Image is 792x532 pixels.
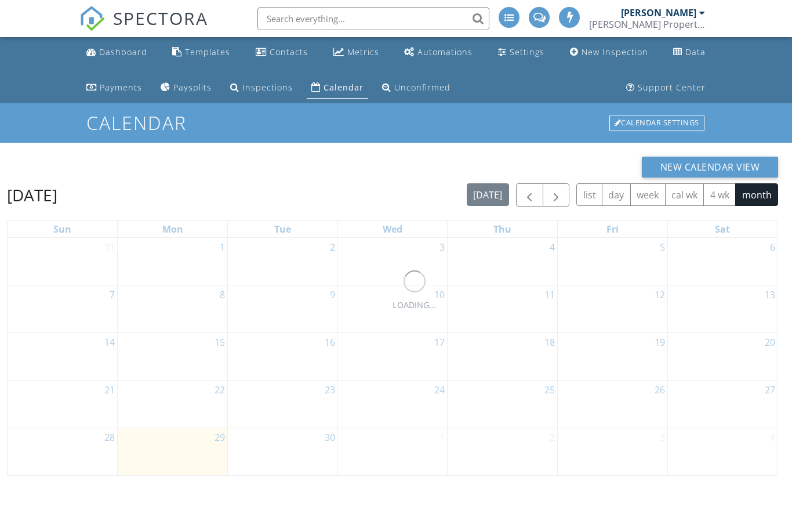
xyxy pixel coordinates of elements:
[510,46,544,57] div: Settings
[667,428,778,476] td: Go to October 4, 2025
[558,333,668,381] td: Go to September 19, 2025
[547,238,557,256] a: Go to September 4, 2025
[337,238,448,285] td: Go to September 3, 2025
[630,183,666,206] button: week
[393,299,436,312] div: LOADING...
[227,428,337,476] td: Go to September 30, 2025
[622,77,710,99] a: Support Center
[703,183,736,206] button: 4 wk
[227,238,337,285] td: Go to September 2, 2025
[100,82,142,93] div: Payments
[665,183,704,206] button: cal wk
[168,42,235,63] a: Templates
[8,285,118,333] td: Go to September 7, 2025
[432,333,447,352] a: Go to September 17, 2025
[8,381,118,428] td: Go to September 21, 2025
[118,238,228,285] td: Go to September 1, 2025
[604,221,621,237] a: Friday
[79,16,208,40] a: SPECTORA
[377,77,455,99] a: Unconfirmed
[307,77,368,99] a: Calendar
[226,77,297,99] a: Inspections
[270,46,308,57] div: Contacts
[102,381,117,399] a: Go to September 21, 2025
[102,428,117,447] a: Go to September 28, 2025
[347,46,379,57] div: Metrics
[608,114,706,132] a: Calendar Settings
[558,381,668,428] td: Go to September 26, 2025
[322,428,337,447] a: Go to September 30, 2025
[173,82,212,93] div: Paysplits
[79,6,105,31] img: The Best Home Inspection Software - Spectora
[212,381,227,399] a: Go to September 22, 2025
[242,82,293,93] div: Inspections
[7,183,57,207] h2: [DATE]
[685,46,706,57] div: Data
[448,381,558,428] td: Go to September 25, 2025
[217,238,227,256] a: Go to September 1, 2025
[638,82,706,93] div: Support Center
[113,6,208,30] span: SPECTORA
[602,183,631,206] button: day
[102,238,117,256] a: Go to August 31, 2025
[437,428,447,447] a: Go to October 1, 2025
[657,428,667,447] a: Go to October 3, 2025
[394,82,451,93] div: Unconfirmed
[652,285,667,304] a: Go to September 12, 2025
[713,221,732,237] a: Saturday
[558,285,668,333] td: Go to September 12, 2025
[652,333,667,352] a: Go to September 19, 2025
[667,285,778,333] td: Go to September 13, 2025
[227,381,337,428] td: Go to September 23, 2025
[667,333,778,381] td: Go to September 20, 2025
[212,428,227,447] a: Go to September 29, 2025
[558,238,668,285] td: Go to September 5, 2025
[118,381,228,428] td: Go to September 22, 2025
[762,285,778,304] a: Go to September 13, 2025
[227,333,337,381] td: Go to September 16, 2025
[99,46,147,57] div: Dashboard
[432,285,447,304] a: Go to September 10, 2025
[102,333,117,352] a: Go to September 14, 2025
[762,333,778,352] a: Go to September 20, 2025
[762,381,778,399] a: Go to September 27, 2025
[543,183,570,207] button: Next month
[212,333,227,352] a: Go to September 15, 2025
[542,333,557,352] a: Go to September 18, 2025
[642,157,779,178] button: New Calendar View
[107,285,117,304] a: Go to September 7, 2025
[609,115,704,131] div: Calendar Settings
[82,42,152,63] a: Dashboard
[467,183,509,206] button: [DATE]
[448,428,558,476] td: Go to October 2, 2025
[667,238,778,285] td: Go to September 6, 2025
[667,381,778,428] td: Go to September 27, 2025
[669,42,710,63] a: Data
[493,42,549,63] a: Settings
[328,285,337,304] a: Go to September 9, 2025
[51,221,74,237] a: Sunday
[156,77,216,99] a: Paysplits
[328,238,337,256] a: Go to September 2, 2025
[652,381,667,399] a: Go to September 26, 2025
[337,381,448,428] td: Go to September 24, 2025
[582,46,648,57] div: New Inspection
[621,7,696,19] div: [PERSON_NAME]
[491,221,514,237] a: Thursday
[118,428,228,476] td: Go to September 29, 2025
[217,285,227,304] a: Go to September 8, 2025
[565,42,653,63] a: New Inspection
[160,221,186,237] a: Monday
[118,333,228,381] td: Go to September 15, 2025
[542,381,557,399] a: Go to September 25, 2025
[542,285,557,304] a: Go to September 11, 2025
[324,82,364,93] div: Calendar
[589,19,705,30] div: Kelley Property Inspections, LLC
[86,113,705,133] h1: Calendar
[257,7,489,30] input: Search everything...
[516,183,543,207] button: Previous month
[322,381,337,399] a: Go to September 23, 2025
[437,238,447,256] a: Go to September 3, 2025
[8,333,118,381] td: Go to September 14, 2025
[735,183,778,206] button: month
